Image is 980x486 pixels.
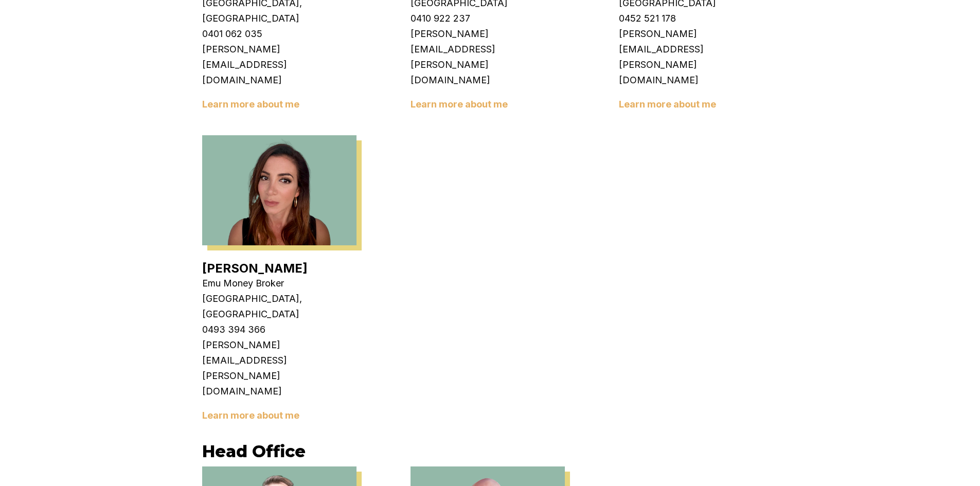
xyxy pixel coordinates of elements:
a: Learn more about me [411,99,508,110]
img: Laura La Micela [202,135,357,245]
a: Learn more about me [202,99,299,110]
p: Emu Money Broker [202,276,357,291]
a: [PERSON_NAME] [202,261,308,276]
p: 0452 521 178 [619,11,773,26]
a: Learn more about me [202,410,299,421]
p: [PERSON_NAME][EMAIL_ADDRESS][PERSON_NAME][DOMAIN_NAME] [411,26,565,88]
p: 0493 394 366 [202,322,357,337]
p: [GEOGRAPHIC_DATA], [GEOGRAPHIC_DATA] [202,291,357,322]
a: Learn more about me [619,99,716,110]
p: [PERSON_NAME][EMAIL_ADDRESS][PERSON_NAME][DOMAIN_NAME] [202,337,357,399]
p: [PERSON_NAME][EMAIL_ADDRESS][DOMAIN_NAME] [202,42,357,88]
p: 0410 922 237 [411,11,565,26]
h3: Head Office [202,441,778,461]
p: 0401 062 035 [202,26,357,42]
p: [PERSON_NAME][EMAIL_ADDRESS][PERSON_NAME][DOMAIN_NAME] [619,26,773,88]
